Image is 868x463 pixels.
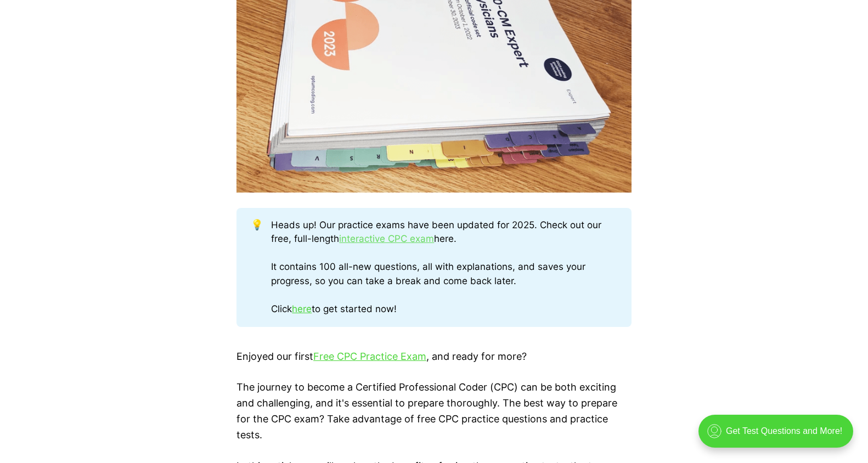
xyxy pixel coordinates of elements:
div: 💡 [251,218,272,317]
div: Heads up! Our practice exams have been updated for 2025. Check out our free, full-length here. It... [271,218,617,317]
a: here [292,303,312,314]
a: interactive CPC exam [339,233,434,244]
iframe: portal-trigger [689,409,868,463]
p: Enjoyed our first , and ready for more? [236,349,632,365]
p: The journey to become a Certified Professional Coder (CPC) can be both exciting and challenging, ... [236,380,632,443]
a: Free CPC Practice Exam [313,351,426,362]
